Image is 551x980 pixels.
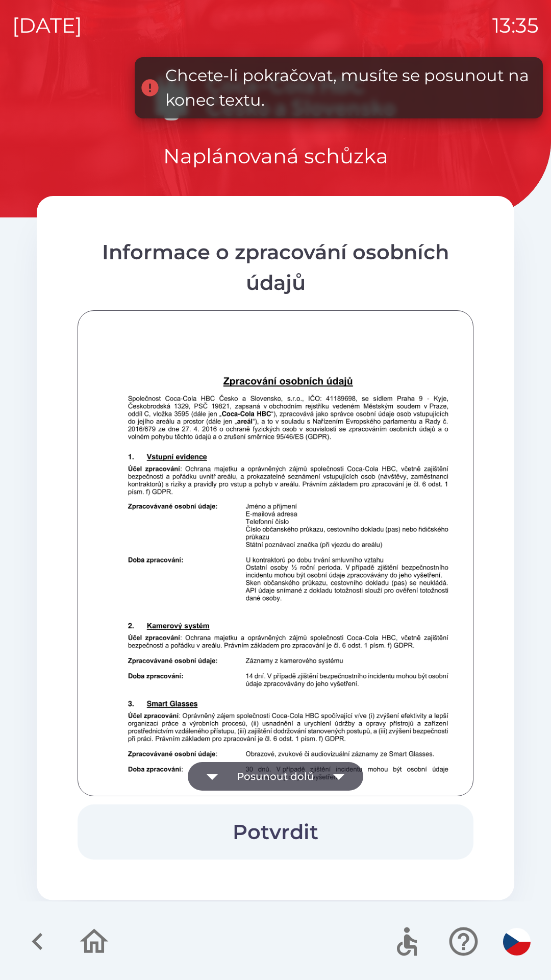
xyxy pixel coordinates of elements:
[188,762,363,791] button: Posunout dolů
[37,71,514,120] img: Logo
[503,928,531,955] img: cs flag
[165,63,533,112] div: Chcete-li pokračovat, musíte se posunout na konec textu.
[78,804,473,860] button: Potvrdit
[163,141,388,171] p: Naplánovaná schůzka
[12,10,82,41] p: [DATE]
[492,10,539,41] p: 13:35
[78,237,473,298] div: Informace o zpracování osobních údajů
[90,344,486,903] img: Q8CASBIBAEgkAQCAJBIAjMjkAEwuyQpsEgEASCQBAIAkEgCASBILBcBCIQljt36XkQCAJBIAgEgSAQBIJAEJgdgQiE2SFNg0E...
